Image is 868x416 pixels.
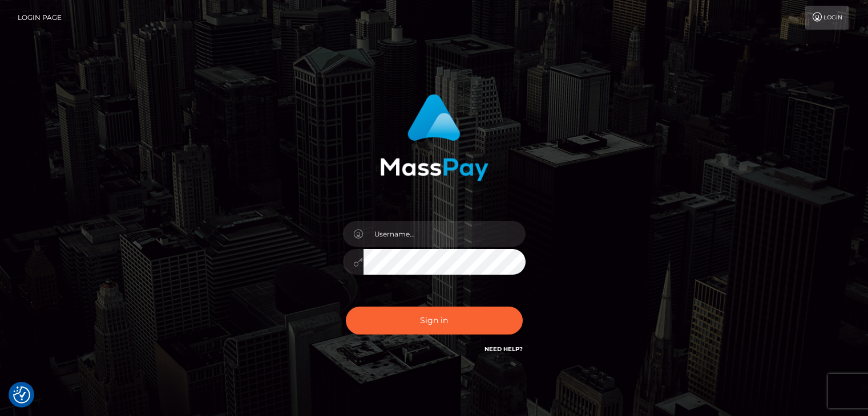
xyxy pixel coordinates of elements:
img: Revisit consent button [13,386,30,403]
a: Login [805,6,849,30]
button: Consent Preferences [13,386,30,403]
button: Sign in [346,307,523,335]
a: Login Page [18,6,62,30]
img: MassPay Login [380,94,488,181]
input: Username... [364,221,526,247]
a: Need Help? [485,345,523,353]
